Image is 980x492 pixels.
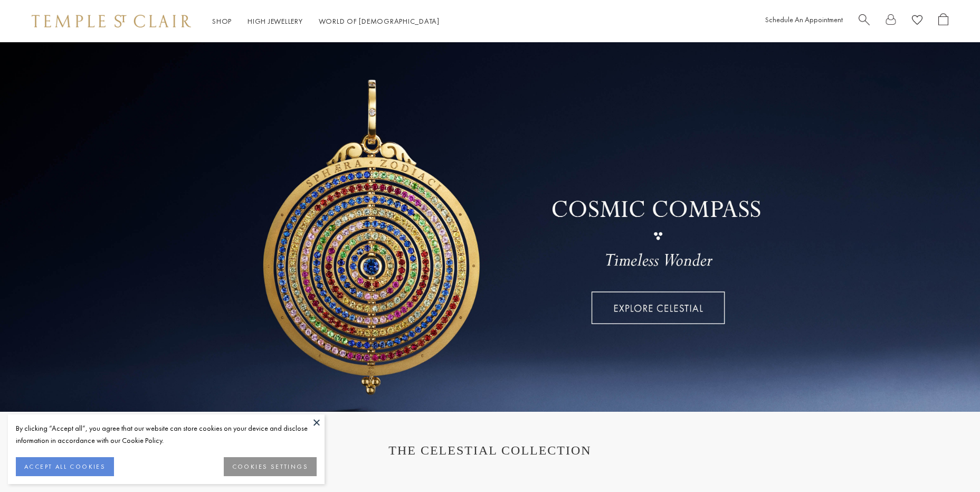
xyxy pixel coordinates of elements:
a: View Wishlist [912,13,922,30]
a: High JewelleryHigh Jewellery [248,16,303,26]
button: COOKIES SETTINGS [224,457,317,476]
h1: THE CELESTIAL COLLECTION [42,443,938,458]
button: ACCEPT ALL COOKIES [16,457,114,476]
img: Temple St. Clair [32,15,191,27]
a: ShopShop [212,16,232,26]
a: World of [DEMOGRAPHIC_DATA]World of [DEMOGRAPHIC_DATA] [319,16,440,26]
a: Schedule An Appointment [765,15,843,24]
a: Open Shopping Bag [938,13,948,30]
iframe: Gorgias live chat messenger [927,442,969,481]
div: By clicking “Accept all”, you agree that our website can store cookies on your device and disclos... [16,422,317,447]
nav: Main navigation [212,15,440,28]
a: Search [859,13,870,30]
